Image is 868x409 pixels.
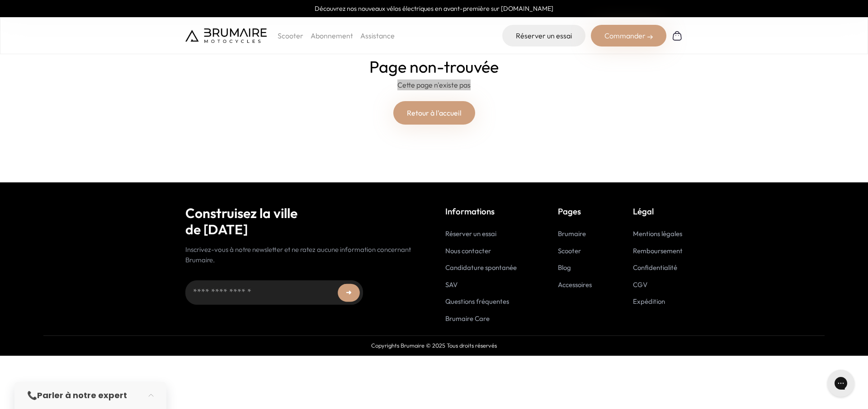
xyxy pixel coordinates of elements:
[445,297,509,306] a: Questions fréquentes
[633,263,677,272] a: Confidentialité
[278,30,303,41] p: Scooter
[633,280,647,289] a: CGV
[185,280,363,305] input: Adresse email...
[445,205,517,218] p: Informations
[633,246,683,255] a: Remboursement
[558,263,571,272] a: Blog
[823,367,859,400] iframe: Gorgias live chat messenger
[591,25,666,46] div: Commander
[397,79,471,90] p: Cette page n'existe pas
[369,58,499,76] h1: Page non-trouvée
[445,263,517,272] a: Candidature spontanée
[558,229,586,238] a: Brumaire
[311,31,353,40] a: Abonnement
[445,280,458,289] a: SAV
[185,28,267,43] img: Brumaire Motocycles
[558,280,592,289] a: Accessoires
[502,25,585,46] a: Réserver un essai
[633,205,683,218] p: Légal
[185,205,423,237] h2: Construisez la ville de [DATE]
[445,246,491,255] a: Nous contacter
[445,314,490,323] a: Brumaire Care
[633,229,682,238] a: Mentions légales
[360,31,395,40] a: Assistance
[672,30,683,41] img: Panier
[43,341,825,350] p: Copyrights Brumaire © 2025 Tous droits réservés
[558,205,592,218] p: Pages
[185,245,423,265] p: Inscrivez-vous à notre newsletter et ne ratez aucune information concernant Brumaire.
[338,284,360,302] button: ➜
[445,229,496,238] a: Réserver un essai
[647,34,653,40] img: right-arrow-2.png
[558,246,581,255] a: Scooter
[393,101,475,125] a: Retour à l'accueil
[633,297,665,306] a: Expédition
